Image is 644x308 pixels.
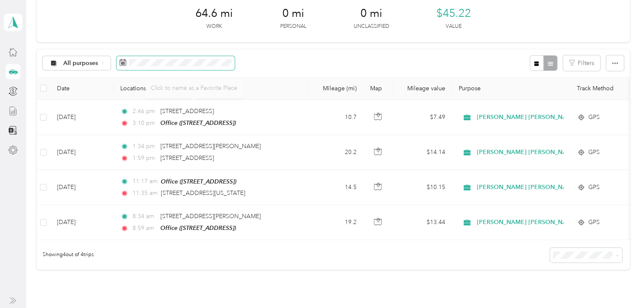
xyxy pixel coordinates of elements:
[50,170,114,205] td: [DATE]
[393,170,452,205] td: $10.15
[133,119,157,128] span: 3:10 pm
[145,78,243,99] div: Click to name as a Favorite Place
[393,135,452,170] td: $14.14
[308,100,363,135] td: 10.7
[588,113,600,122] span: GPS
[588,218,600,227] span: GPS
[160,224,236,231] span: Office ([STREET_ADDRESS])
[63,60,98,66] span: All purposes
[588,183,600,192] span: GPS
[50,205,114,240] td: [DATE]
[588,148,600,157] span: GPS
[563,55,600,71] button: Filters
[476,113,620,122] span: [PERSON_NAME] [PERSON_NAME] Family Agency
[476,183,620,192] span: [PERSON_NAME] [PERSON_NAME] Family Agency
[597,261,644,308] iframe: Everlance-gr Chat Button Frame
[570,77,629,100] th: Track Method
[160,119,236,126] span: Office ([STREET_ADDRESS])
[308,77,363,100] th: Mileage (mi)
[161,189,245,197] span: [STREET_ADDRESS][US_STATE]
[206,23,222,30] p: Work
[133,177,157,186] span: 11:17 am
[195,7,233,20] span: 64.6 mi
[280,23,306,30] p: Personal
[160,143,261,150] span: [STREET_ADDRESS][PERSON_NAME]
[308,205,363,240] td: 19.2
[452,77,570,100] th: Purpose
[436,7,471,20] span: $45.22
[360,7,382,20] span: 0 mi
[133,189,157,198] span: 11:35 am
[446,23,462,30] p: Value
[133,212,157,221] span: 8:34 am
[476,218,620,227] span: [PERSON_NAME] [PERSON_NAME] Family Agency
[363,77,393,100] th: Map
[393,100,452,135] td: $7.49
[160,108,214,115] span: [STREET_ADDRESS]
[133,224,157,233] span: 8:59 am
[133,154,157,163] span: 1:59 pm
[114,77,308,100] th: Locations
[37,251,94,259] span: Showing 4 out of 4 trips
[161,178,236,185] span: Office ([STREET_ADDRESS])
[354,23,389,30] p: Unclassified
[160,154,214,162] span: [STREET_ADDRESS]
[393,77,452,100] th: Mileage value
[133,142,157,151] span: 1:34 pm
[133,107,157,116] span: 2:46 pm
[50,77,114,100] th: Date
[282,7,304,20] span: 0 mi
[50,100,114,135] td: [DATE]
[308,135,363,170] td: 20.2
[160,213,261,220] span: [STREET_ADDRESS][PERSON_NAME]
[50,135,114,170] td: [DATE]
[476,148,620,157] span: [PERSON_NAME] [PERSON_NAME] Family Agency
[393,205,452,240] td: $13.44
[308,170,363,205] td: 14.5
